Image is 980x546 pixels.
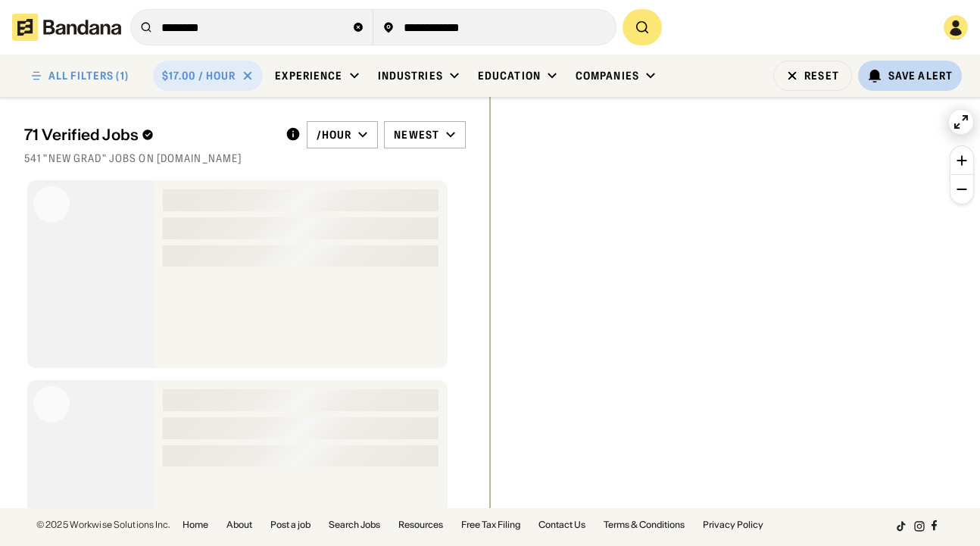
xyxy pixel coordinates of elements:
div: 541 "new grad" jobs on [DOMAIN_NAME] [24,151,466,165]
a: Terms & Conditions [604,520,685,529]
div: Education [478,69,541,83]
a: Resources [398,520,443,529]
img: Bandana logotype [12,14,121,41]
a: Contact Us [538,520,585,529]
div: grid [24,174,466,508]
div: /hour [317,128,352,142]
div: 71 Verified Jobs [24,126,273,144]
div: Newest [394,128,439,142]
a: Privacy Policy [703,520,763,529]
a: Home [183,520,208,529]
div: ALL FILTERS (1) [48,70,129,81]
div: Industries [378,69,443,83]
div: Companies [576,69,639,83]
div: Reset [804,70,839,81]
div: Experience [275,69,342,83]
div: © 2025 Workwise Solutions Inc. [36,520,170,529]
div: Save Alert [888,69,953,83]
a: About [226,520,252,529]
div: $17.00 / hour [162,69,236,83]
a: Search Jobs [329,520,380,529]
a: Free Tax Filing [461,520,520,529]
a: Post a job [270,520,311,529]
